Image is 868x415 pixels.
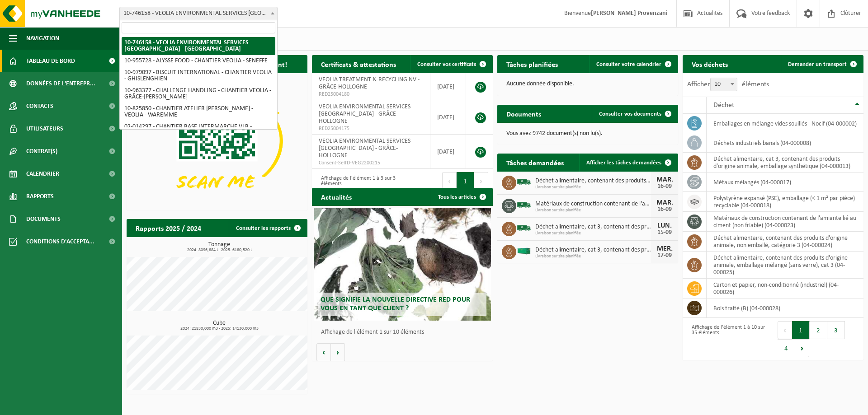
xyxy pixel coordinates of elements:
span: Que signifie la nouvelle directive RED pour vous en tant que client ? [321,296,470,312]
span: Tableau de bord [26,50,75,72]
span: Demander un transport [788,61,847,67]
span: Conditions d'accepta... [26,230,94,253]
span: Afficher les tâches demandées [586,160,661,166]
a: Demander un transport [781,55,863,73]
button: Previous [778,321,792,339]
span: RED25004180 [319,91,423,98]
span: 10-746158 - VEOLIA ENVIRONMENTAL SERVICES WALLONIE - GRÂCE-HOLLOGNE [120,7,277,20]
a: Consulter vos certificats [410,55,492,73]
button: 1 [457,172,474,190]
li: 10-955728 - ALYSSE FOOD - CHANTIER VEOLIA - SENEFFE [122,55,275,67]
h2: Certificats & attestations [312,55,405,73]
li: 10-963377 - CHALLENGE HANDLING - CHANTIER VEOLIA - GRÂCE-[PERSON_NAME] [122,85,275,103]
span: Consulter vos documents [599,111,661,117]
span: 10 [710,78,737,91]
div: MER. [656,245,674,252]
td: bois traité (B) (04-000028) [707,298,863,318]
span: 2024: 21830,000 m3 - 2025: 14130,000 m3 [131,326,307,331]
div: MAR. [656,176,674,183]
span: Livraison sur site planifiée [535,231,651,236]
h2: Tâches demandées [497,154,573,171]
img: HK-RS-30-GN-00 [516,247,532,255]
div: MAR. [656,199,674,206]
td: [DATE] [430,100,466,135]
td: déchet alimentaire, contenant des produits d'origine animale, emballage mélangé (sans verre), cat... [707,252,863,279]
td: déchets industriels banals (04-000008) [707,133,863,153]
a: Consulter votre calendrier [589,55,677,73]
button: Next [795,339,809,357]
h2: Vos déchets [683,55,737,73]
div: LUN. [656,222,674,229]
span: Déchet alimentaire, contenant des produits d'origine animale, emballage mélangé ... [535,177,651,185]
h3: Tonnage [131,242,307,252]
strong: [PERSON_NAME] Provenzani [591,10,667,17]
div: Affichage de l'élément 1 à 3 sur 3 éléments [316,171,398,191]
span: 2024: 8096,884 t - 2025: 6180,520 t [131,248,307,252]
td: carton et papier, non-conditionné (industriel) (04-000026) [707,279,863,298]
span: Contacts [26,95,53,117]
img: BL-SO-LV [516,197,532,213]
h2: Actualités [312,188,361,205]
td: matériaux de construction contenant de l'amiante lié au ciment (non friable) (04-000023) [707,212,863,232]
span: Livraison sur site planifiée [535,254,651,259]
a: Consulter les rapports [229,219,307,237]
span: Matériaux de construction contenant de l'amiante lié au ciment (non friable) [535,201,651,208]
td: polystyrène expansé (PSE), emballage (< 1 m² par pièce) recyclable (04-000018) [707,192,863,212]
td: déchet alimentaire, contenant des produits d'origine animale, non emballé, catégorie 3 (04-000024) [707,232,863,252]
button: 3 [827,321,845,339]
button: 4 [778,339,795,357]
span: Utilisateurs [26,117,63,140]
span: Déchet alimentaire, cat 3, contenant des produits d'origine animale, emballage s... [535,224,651,231]
button: Previous [442,172,457,190]
img: BL-SO-LV [516,220,532,236]
span: VEOLIA ENVIRONMENTAL SERVICES [GEOGRAPHIC_DATA] - GRÂCE-HOLLOGNE [319,103,410,125]
span: VEOLIA ENVIRONMENTAL SERVICES [GEOGRAPHIC_DATA] - GRÂCE-HOLLOGNE [319,138,410,159]
span: Déchet [713,102,734,109]
div: 16-09 [656,206,674,213]
a: Afficher les tâches demandées [579,154,677,172]
span: 10 [711,78,737,91]
li: 10-746158 - VEOLIA ENVIRONMENTAL SERVICES [GEOGRAPHIC_DATA] - [GEOGRAPHIC_DATA] [122,37,275,55]
td: métaux mélangés (04-000017) [707,173,863,192]
img: Download de VHEPlus App [127,73,307,209]
span: Contrat(s) [26,140,57,163]
p: Affichage de l'élément 1 sur 10 éléments [321,329,488,336]
span: Consulter votre calendrier [596,61,661,67]
li: 02-014297 - CHANTIER BASE INTERMARCHE VLB - [GEOGRAPHIC_DATA] - [GEOGRAPHIC_DATA] [122,121,275,139]
span: Documents [26,208,61,230]
span: 10-746158 - VEOLIA ENVIRONMENTAL SERVICES WALLONIE - GRÂCE-HOLLOGNE [119,7,278,20]
p: Aucune donnée disponible. [506,81,669,87]
li: 10-979097 - BISCUIT INTERNATIONAL - CHANTIER VEOLIA - GHISLENGHIEN [122,67,275,85]
button: 1 [792,321,810,339]
div: 17-09 [656,252,674,259]
button: Volgende [331,343,345,361]
td: [DATE] [430,135,466,169]
p: Vous avez 9742 document(s) non lu(s). [506,131,669,137]
div: Affichage de l'élément 1 à 10 sur 35 éléments [687,320,769,358]
td: déchet alimentaire, cat 3, contenant des produits d'origine animale, emballage synthétique (04-00... [707,153,863,173]
span: Consulter vos certificats [417,61,476,67]
td: emballages en mélange vides souillés - Nocif (04-000002) [707,114,863,133]
td: [DATE] [430,73,466,100]
img: BL-SO-LV [516,174,532,190]
div: 15-09 [656,229,674,236]
a: Tous les articles [431,188,492,206]
span: Navigation [26,27,59,50]
h2: Rapports 2025 / 2024 [127,219,210,237]
span: Rapports [26,185,54,208]
span: Données de l'entrepr... [26,72,95,95]
a: Que signifie la nouvelle directive RED pour vous en tant que client ? [314,208,491,321]
li: 10-825850 - CHANTIER ATELIER [PERSON_NAME] - VEOLIA - WAREMME [122,103,275,121]
h3: Cube [131,320,307,331]
button: Next [474,172,488,190]
span: Livraison sur site planifiée [535,185,651,190]
span: VEOLIA TREATMENT & RECYCLING NV - GRÂCE-HOLLOGNE [319,76,420,90]
span: Livraison sur site planifiée [535,208,651,213]
div: 16-09 [656,183,674,190]
span: RED25004175 [319,125,423,132]
span: Déchet alimentaire, cat 3, contenant des produits d'origine animale, emballage s... [535,247,651,254]
label: Afficher éléments [687,81,769,88]
span: Consent-SelfD-VEG2200215 [319,159,423,167]
h2: Documents [497,105,550,122]
h2: Tâches planifiées [497,55,567,73]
